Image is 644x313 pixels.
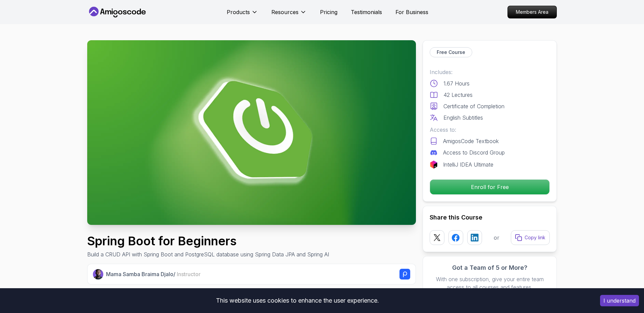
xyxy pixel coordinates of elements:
[430,213,550,222] h2: Share this Course
[507,6,557,18] a: Members Area
[227,8,258,21] button: Products
[443,79,470,87] p: 1.67 Hours
[430,275,550,291] p: With one subscription, give your entire team access to all courses and features.
[443,91,473,99] p: 42 Lectures
[87,234,329,248] h1: Spring Boot for Beginners
[351,8,382,16] a: Testimonials
[511,230,550,245] button: Copy link
[437,49,465,56] p: Free Course
[395,8,428,16] a: For Business
[443,137,499,145] p: AmigosCode Textbook
[93,269,103,279] img: Nelson Djalo
[525,234,545,241] p: Copy link
[5,293,590,308] div: This website uses cookies to enhance the user experience.
[443,148,505,156] p: Access to Discord Group
[271,8,307,21] button: Resources
[430,68,550,76] p: Includes:
[600,295,639,306] button: Accept cookies
[443,161,493,169] p: IntelliJ IDEA Ultimate
[494,234,499,242] p: or
[106,270,201,278] p: Mama Samba Braima Djalo /
[430,263,550,272] h3: Got a Team of 5 or More?
[320,8,337,16] a: Pricing
[87,250,329,258] p: Build a CRUD API with Spring Boot and PostgreSQL database using Spring Data JPA and Spring AI
[177,271,201,277] span: Instructor
[430,179,550,195] button: Enroll for Free
[87,40,416,225] img: spring-boot-for-beginners_thumbnail
[430,126,550,134] p: Access to:
[508,6,556,18] p: Members Area
[443,114,483,122] p: English Subtitles
[430,180,549,194] p: Enroll for Free
[227,8,250,16] p: Products
[430,161,438,169] img: jetbrains logo
[443,102,504,110] p: Certificate of Completion
[271,8,299,16] p: Resources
